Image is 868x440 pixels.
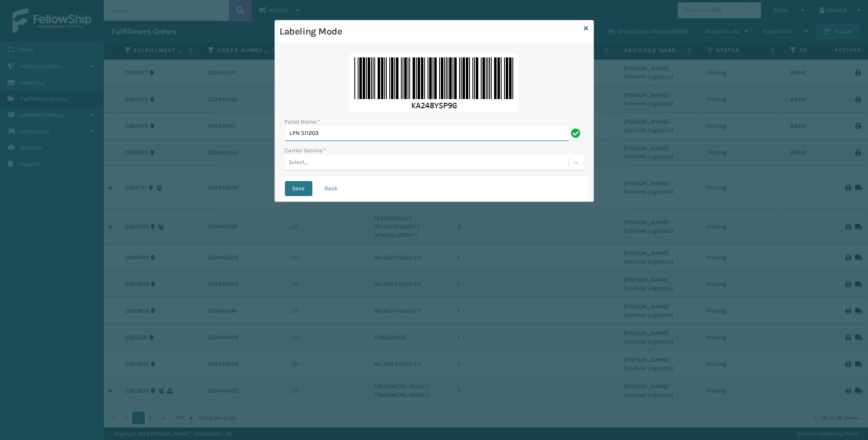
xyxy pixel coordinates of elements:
[285,146,326,155] label: Carrier Service
[289,158,309,167] div: Select...
[350,53,518,112] img: gdTAxR4gAKHsQZDZIgiAAAgsgQCEsgTK+AABEACBPUAAQtmDILNFEAABEFgCAQhlCZTxAQIgAAJ7gACEsgdBZosgAAIgsAQCE...
[285,117,321,126] label: Pallet Name
[280,25,581,38] h3: Labeling Mode
[317,181,346,196] button: Back
[285,181,312,196] button: Save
